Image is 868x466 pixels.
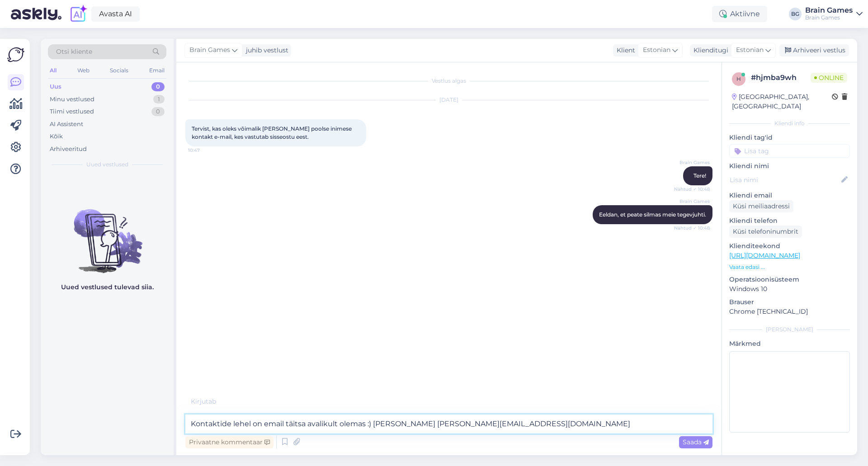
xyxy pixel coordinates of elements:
span: Online [811,73,847,83]
textarea: Kontaktide lehel on email täitsa avalikult olemas :) [PERSON_NAME] [PERSON_NAME][EMAIL_ADDRESS][D... [185,414,712,433]
div: Uus [50,82,61,91]
p: Chrome [TECHNICAL_ID] [729,307,850,316]
span: Estonian [736,45,764,55]
div: 0 [151,82,165,91]
div: Vestlus algas [185,77,712,85]
div: Arhiveeri vestlus [779,44,849,56]
div: Küsi telefoninumbrit [729,226,802,238]
p: Kliendi nimi [729,161,850,171]
div: Küsi meiliaadressi [729,200,793,212]
div: Email [147,65,166,76]
p: Uued vestlused tulevad siia. [61,282,154,292]
div: [PERSON_NAME] [729,325,850,334]
div: Aktiivne [712,6,767,22]
div: Brain Games [805,14,853,21]
input: Lisa tag [729,144,850,158]
div: Socials [108,65,130,76]
span: Nähtud ✓ 10:48 [674,186,710,193]
p: Kliendi telefon [729,216,850,226]
div: [GEOGRAPHIC_DATA], [GEOGRAPHIC_DATA] [732,92,832,111]
span: Uued vestlused [86,160,128,169]
div: Kliendi info [729,119,850,127]
p: Kliendi tag'id [729,133,850,142]
div: Tiimi vestlused [50,107,94,116]
div: Brain Games [805,7,853,14]
span: 10:47 [188,147,222,154]
span: Saada [683,438,709,446]
div: Kõik [50,132,63,141]
div: juhib vestlust [242,46,288,55]
div: Klienditugi [690,46,728,55]
p: Brauser [729,297,850,307]
a: Avasta AI [91,6,140,22]
span: h [736,75,741,82]
div: BG [789,8,802,20]
span: Brain Games [676,198,710,205]
span: Eeldan, et peate silmas meie tegevjuhti. [599,211,706,218]
span: . [216,397,217,405]
div: Kirjutab [185,397,712,406]
div: # hjmba9wh [751,72,811,83]
img: Askly Logo [7,46,24,63]
p: Klienditeekond [729,241,850,251]
span: Tervist, kas oleks võimalik [PERSON_NAME] poolse inimese kontakt e-mail, kes vastutab sisseostu e... [192,125,353,140]
span: Nähtud ✓ 10:48 [674,225,710,231]
div: Arhiveeritud [50,145,87,154]
p: Operatsioonisüsteem [729,275,850,284]
img: explore-ai [69,5,88,24]
span: Tere! [693,172,706,179]
p: Windows 10 [729,284,850,294]
input: Lisa nimi [730,175,840,185]
span: Estonian [643,45,670,55]
a: Brain GamesBrain Games [805,7,863,21]
span: Brain Games [189,45,230,55]
img: No chats [41,193,174,274]
span: Brain Games [676,159,710,166]
p: Kliendi email [729,191,850,200]
p: Märkmed [729,339,850,348]
span: Otsi kliente [56,47,92,56]
a: [URL][DOMAIN_NAME] [729,251,800,259]
div: All [48,65,58,76]
p: Vaata edasi ... [729,263,850,271]
div: Web [75,65,91,76]
div: 1 [153,95,165,104]
div: AI Assistent [50,120,83,129]
div: Klient [613,46,635,55]
div: Privaatne kommentaar [185,436,274,448]
div: 0 [151,107,165,116]
div: Minu vestlused [50,95,94,104]
div: [DATE] [185,96,712,104]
